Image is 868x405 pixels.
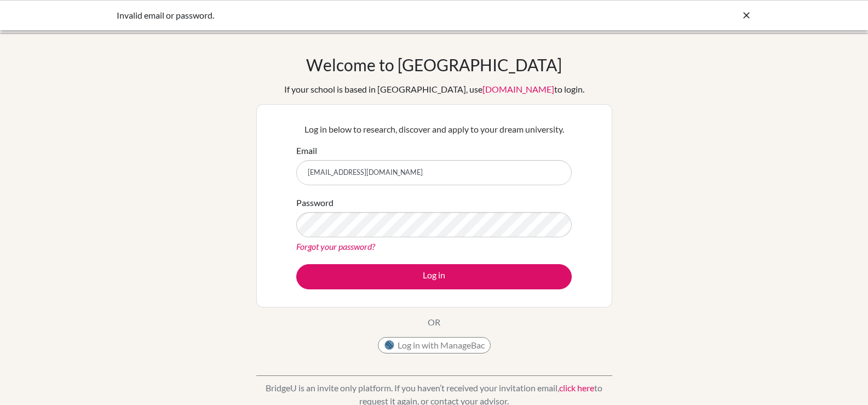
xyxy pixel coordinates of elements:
button: Log in with ManageBac [378,337,491,353]
p: OR [428,316,440,329]
label: Email [296,144,317,157]
label: Password [296,196,334,209]
h1: Welcome to [GEOGRAPHIC_DATA] [306,55,562,75]
a: [DOMAIN_NAME] [482,84,554,94]
a: click here [559,383,594,393]
p: Log in below to research, discover and apply to your dream university. [296,123,572,136]
a: Forgot your password? [296,241,375,252]
button: Log in [296,264,572,289]
div: If your school is based in [GEOGRAPHIC_DATA], use to login. [284,83,584,96]
div: Invalid email or password. [117,9,588,22]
